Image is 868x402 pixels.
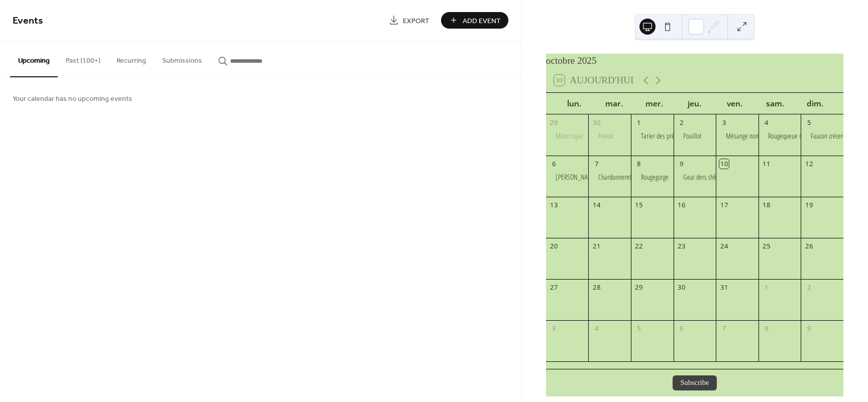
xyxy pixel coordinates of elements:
[631,172,674,182] div: Rougegorge
[805,118,814,127] div: 5
[719,200,728,209] div: 17
[805,200,814,209] div: 19
[556,172,619,182] div: [PERSON_NAME] variable
[554,93,594,114] div: lun.
[805,159,814,168] div: 12
[556,131,583,141] div: Milan royal
[441,12,508,29] button: Add Event
[13,94,132,104] span: Your calendar has no upcoming events
[634,200,643,209] div: 15
[598,172,631,182] div: Chardonneret
[719,118,728,127] div: 3
[550,159,559,168] div: 6
[550,283,559,292] div: 27
[641,131,677,141] div: Tarier des prés
[715,93,755,114] div: ven.
[588,172,631,182] div: Chardonneret
[683,131,701,141] div: Pouillot
[546,172,589,182] div: Buse variable
[683,172,725,182] div: Geai ders chênes
[381,12,437,29] a: Export
[546,131,589,141] div: Milan royal
[592,118,601,127] div: 30
[641,172,669,182] div: Rougegorge
[675,93,715,114] div: jeu.
[674,131,716,141] div: Pouillot
[634,118,643,127] div: 1
[592,200,601,209] div: 14
[154,41,210,76] button: Submissions
[10,41,58,77] button: Upcoming
[108,41,154,76] button: Recurring
[677,118,686,127] div: 2
[58,41,108,76] button: Past (100+)
[768,131,809,141] div: Rougequeue noir
[801,131,843,141] div: Faucon crécerelle
[762,159,771,168] div: 11
[673,375,717,390] button: Subscribe
[634,241,643,250] div: 22
[634,159,643,168] div: 8
[13,11,43,31] span: Events
[755,93,795,114] div: sam.
[795,93,835,114] div: dim.
[463,16,501,26] span: Add Event
[598,131,613,141] div: Frelon
[762,200,771,209] div: 18
[811,131,852,141] div: Faucon crécerelle
[631,131,674,141] div: Tarier des prés
[677,241,686,250] div: 23
[592,283,601,292] div: 28
[719,324,728,333] div: 7
[674,172,716,182] div: Geai ders chênes
[550,241,559,250] div: 20
[403,16,429,26] span: Export
[677,159,686,168] div: 9
[677,324,686,333] div: 6
[546,54,843,68] div: octobre 2025
[634,93,675,114] div: mer.
[805,324,814,333] div: 9
[805,283,814,292] div: 2
[592,241,601,250] div: 21
[719,159,728,168] div: 10
[592,159,601,168] div: 7
[762,283,771,292] div: 1
[762,118,771,127] div: 4
[716,131,758,141] div: Mésange nonnette
[634,283,643,292] div: 29
[726,131,771,141] div: Mésange nonnette
[719,283,728,292] div: 31
[719,241,728,250] div: 24
[550,118,559,127] div: 29
[758,131,801,141] div: Rougequeue noir
[550,324,559,333] div: 3
[762,241,771,250] div: 25
[592,324,601,333] div: 4
[594,93,634,114] div: mar.
[762,324,771,333] div: 8
[805,241,814,250] div: 26
[677,283,686,292] div: 30
[677,200,686,209] div: 16
[550,200,559,209] div: 13
[634,324,643,333] div: 5
[588,131,631,141] div: Frelon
